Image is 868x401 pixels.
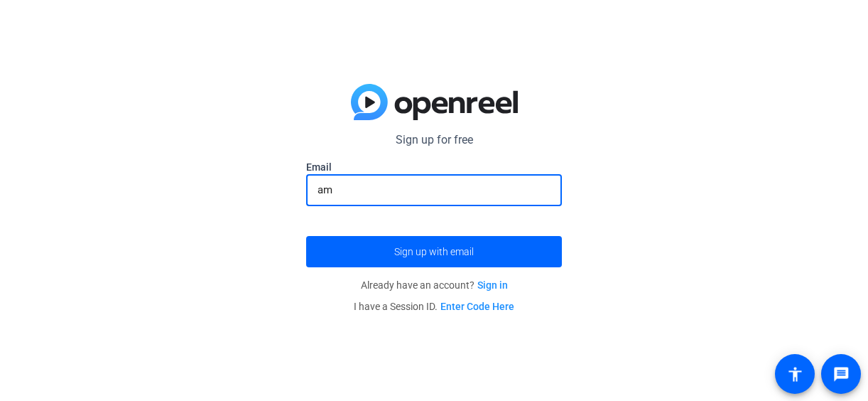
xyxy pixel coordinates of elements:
[786,365,803,383] mat-icon: accessibility
[351,84,518,121] img: blue-gradient.svg
[354,301,514,312] span: I have a Session ID.
[306,236,562,267] button: Sign up with email
[306,132,562,149] p: Sign up for free
[318,181,550,198] input: Enter Email Address
[477,279,508,291] a: Sign in
[440,301,514,312] a: Enter Code Here
[832,365,850,383] mat-icon: message
[306,160,562,174] label: Email
[361,279,508,291] span: Already have an account?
